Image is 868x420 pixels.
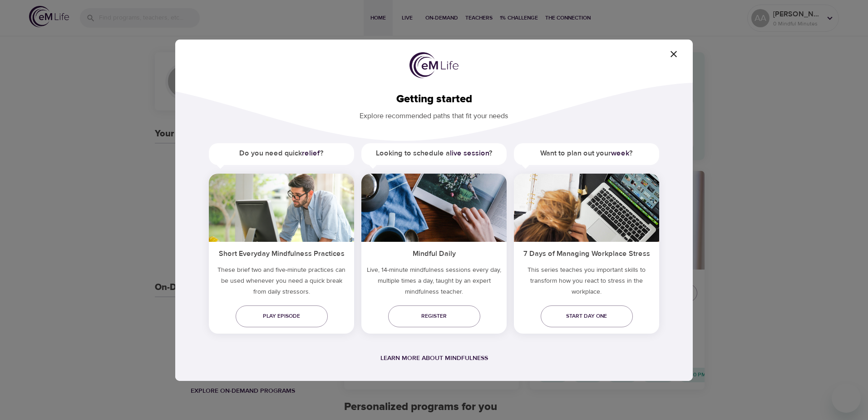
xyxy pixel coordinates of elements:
[361,265,507,301] p: Live, 14-minute mindfulness sessions every day, multiple times a day, taught by an expert mindful...
[190,93,678,106] h2: Getting started
[243,311,321,321] span: Play episode
[450,149,489,158] a: live session
[514,265,659,301] p: This series teaches you important skills to transform how you react to stress in the workplace.
[514,143,659,164] h5: Want to plan out your ?
[209,174,354,242] img: ims
[209,143,354,164] h5: Do you need quick ?
[209,242,354,264] h5: Short Everyday Mindfulness Practices
[190,105,678,121] p: Explore recommended paths that fit your needs
[361,242,507,264] h5: Mindful Daily
[395,311,473,321] span: Register
[302,149,320,158] a: relief
[541,305,633,327] a: Start day one
[548,311,626,321] span: Start day one
[361,143,507,164] h5: Looking to schedule a ?
[514,174,659,242] img: ims
[380,354,488,362] a: Learn more about mindfulness
[409,52,459,79] img: logo
[361,174,507,242] img: ims
[514,242,659,264] h5: 7 Days of Managing Workplace Stress
[611,149,629,158] a: week
[388,305,480,327] a: Register
[236,305,328,327] a: Play episode
[209,265,354,301] h5: These brief two and five-minute practices can be used whenever you need a quick break from daily ...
